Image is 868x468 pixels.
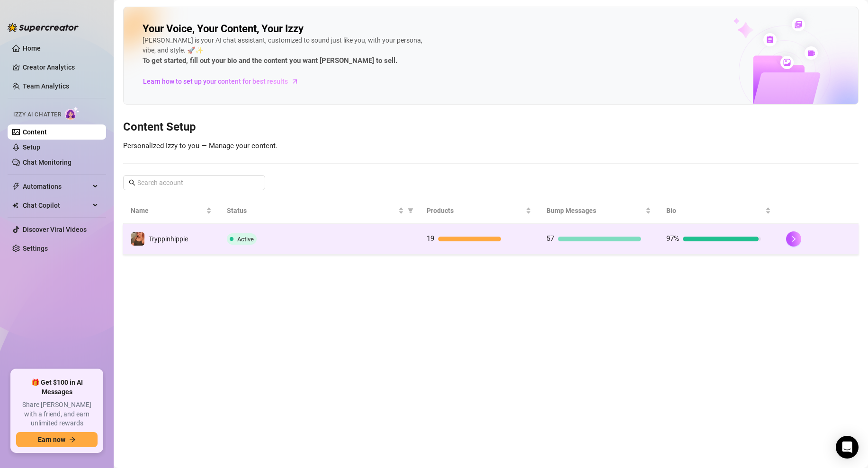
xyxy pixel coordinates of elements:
th: Bump Messages [539,198,659,224]
span: Bump Messages [546,205,644,216]
strong: To get started, fill out your bio and the content you want [PERSON_NAME] to sell. [143,56,397,65]
a: Learn how to set up your content for best results [143,74,306,89]
span: Share [PERSON_NAME] with a friend, and earn unlimited rewards [16,400,98,428]
button: right [786,231,801,247]
span: Earn now [38,436,65,443]
a: Settings [23,245,48,252]
img: logo-BBDzfeDw.svg [8,23,79,32]
span: 19 [427,234,434,243]
div: Open Intercom Messenger [836,436,859,459]
a: Setup [23,143,40,151]
th: Products [419,198,539,224]
h2: Your Voice, Your Content, Your Izzy [143,22,304,35]
a: Team Analytics [23,82,69,90]
a: Content [23,128,47,136]
img: Tryppinhippie [131,232,144,246]
span: Tryppinhippie [149,235,188,243]
span: Active [237,236,254,243]
a: Discover Viral Videos [23,226,87,233]
a: Creator Analytics [23,60,98,75]
input: Search account [137,177,252,188]
span: Learn how to set up your content for best results [143,76,288,87]
span: 57 [546,234,554,243]
span: Products [427,205,524,216]
span: Personalized Izzy to you — Manage your content. [123,141,277,150]
th: Name [123,198,219,224]
button: Earn nowarrow-right [16,432,98,447]
span: Izzy AI Chatter [13,110,61,119]
span: 97% [666,234,679,243]
span: Chat Copilot [23,198,90,213]
span: arrow-right [69,436,76,443]
a: Home [23,44,41,52]
span: arrow-right [290,77,300,86]
div: [PERSON_NAME] is your AI chat assistant, customized to sound just like you, with your persona, vi... [143,35,427,67]
span: filter [408,208,413,213]
img: AI Chatter [65,106,80,120]
span: 🎁 Get $100 in AI Messages [16,378,98,397]
span: Bio [666,205,763,216]
img: ai-chatter-content-library-cLFOSyPT.png [711,8,858,104]
th: Bio [659,198,779,224]
a: Chat Monitoring [23,159,72,166]
img: Chat Copilot [12,202,18,209]
span: Name [131,205,204,216]
span: search [129,179,135,186]
th: Status [219,198,419,224]
span: right [790,236,797,242]
span: Automations [23,179,90,194]
h3: Content Setup [123,120,859,135]
span: filter [406,203,415,218]
span: thunderbolt [12,183,20,190]
span: Status [227,205,396,216]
